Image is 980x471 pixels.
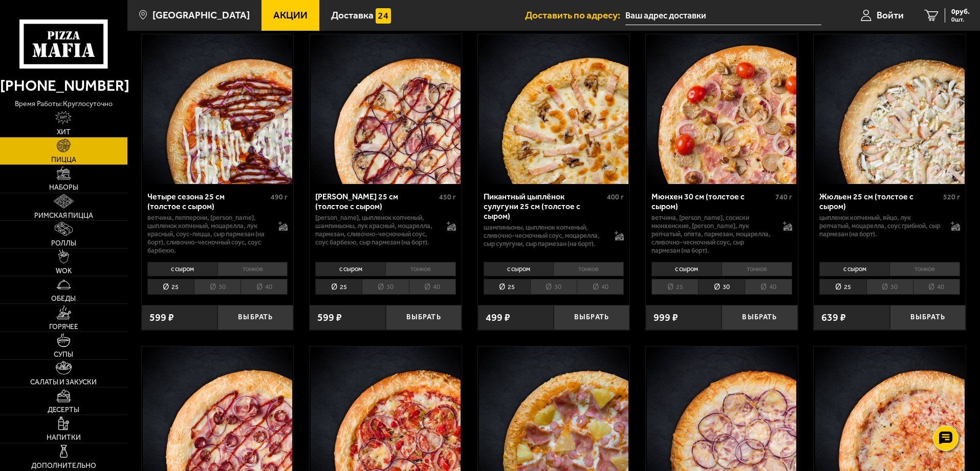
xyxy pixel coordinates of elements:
[951,16,970,23] span: 0 шт.
[241,279,288,295] li: 40
[153,10,250,20] span: [GEOGRAPHIC_DATA]
[553,262,624,276] li: тонкое
[654,313,678,323] span: 999 ₽
[484,192,605,221] div: Пикантный цыплёнок сулугуни 25 см (толстое с сыром)
[385,262,456,276] li: тонкое
[890,305,966,330] button: Выбрать
[147,262,217,276] li: с сыром
[722,262,792,276] li: тонкое
[819,192,941,211] div: Жюльен 25 см (толстое с сыром)
[315,214,437,247] p: [PERSON_NAME], цыпленок копченый, шампиньоны, лук красный, моцарелла, пармезан, сливочно-чесночны...
[317,313,342,323] span: 599 ₽
[821,313,846,323] span: 639 ₽
[913,279,960,295] li: 40
[54,351,73,358] span: Супы
[698,279,745,295] li: 30
[951,8,970,15] span: 0 руб.
[34,212,93,219] span: Римская пицца
[478,34,630,184] a: Пикантный цыплёнок сулугуни 25 см (толстое с сыром)
[651,262,722,276] li: с сыром
[943,193,960,201] span: 520 г
[651,279,698,295] li: 25
[311,34,460,184] img: Чикен Барбекю 25 см (толстое с сыром)
[525,10,625,20] span: Доставить по адресу:
[194,279,241,295] li: 30
[331,10,374,20] span: Доставка
[484,262,554,276] li: с сыром
[217,305,293,330] button: Выбрать
[57,129,71,136] span: Хит
[49,184,78,191] span: Наборы
[142,34,294,184] a: Четыре сезона 25 см (толстое с сыром)
[866,279,913,295] li: 30
[147,192,269,211] div: Четыре сезона 25 см (толстое с сыром)
[814,34,966,184] a: Жюльен 25 см (толстое с сыром)
[484,279,530,295] li: 25
[51,156,76,163] span: Пицца
[30,379,97,386] span: Салаты и закуски
[651,214,773,255] p: ветчина, [PERSON_NAME], сосиски мюнхенские, [PERSON_NAME], лук репчатый, опята, пармезан, моцарел...
[362,279,408,295] li: 30
[49,323,78,331] span: Горячее
[386,305,462,330] button: Выбрать
[479,34,628,184] img: Пикантный цыплёнок сулугуни 25 см (толстое с сыром)
[47,434,81,441] span: Напитки
[530,279,577,295] li: 30
[56,268,72,275] span: WOK
[651,192,773,211] div: Мюнхен 30 см (толстое с сыром)
[315,192,437,211] div: [PERSON_NAME] 25 см (толстое с сыром)
[51,240,76,247] span: Роллы
[149,313,174,323] span: 599 ₽
[48,406,79,414] span: Десерты
[315,279,362,295] li: 25
[647,34,796,184] img: Мюнхен 30 см (толстое с сыром)
[722,305,797,330] button: Выбрать
[819,262,889,276] li: с сыром
[745,279,792,295] li: 40
[607,193,624,201] span: 400 г
[271,193,288,201] span: 490 г
[577,279,624,295] li: 40
[439,193,456,201] span: 450 г
[815,34,965,184] img: Жюльен 25 см (толстое с сыром)
[147,279,194,295] li: 25
[889,262,960,276] li: тонкое
[31,462,96,469] span: Дополнительно
[143,34,292,184] img: Четыре сезона 25 см (толстое с сыром)
[646,34,798,184] a: Мюнхен 30 см (толстое с сыром)
[625,6,821,25] input: Ваш адрес доставки
[310,34,462,184] a: Чикен Барбекю 25 см (толстое с сыром)
[51,295,76,302] span: Обеды
[819,214,941,238] p: цыпленок копченый, яйцо, лук репчатый, моцарелла, соус грибной, сыр пармезан (на борт).
[486,313,510,323] span: 499 ₽
[409,279,456,295] li: 40
[217,262,288,276] li: тонкое
[775,193,792,201] span: 740 г
[315,262,385,276] li: с сыром
[877,10,904,20] span: Войти
[147,214,269,255] p: ветчина, пепперони, [PERSON_NAME], цыпленок копченый, моцарелла, лук красный, соус-пицца, сыр пар...
[273,10,308,20] span: Акции
[554,305,629,330] button: Выбрать
[819,279,866,295] li: 25
[484,223,605,248] p: шампиньоны, цыпленок копченый, сливочно-чесночный соус, моцарелла, сыр сулугуни, сыр пармезан (на...
[376,8,391,24] img: 15daf4d41897b9f0e9f617042186c801.svg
